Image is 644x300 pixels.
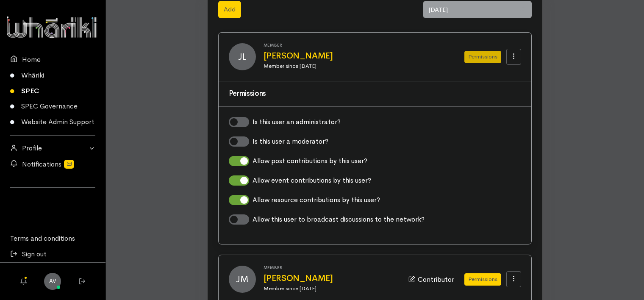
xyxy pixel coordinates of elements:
h3: Permissions [229,90,522,98]
label: Allow resource contributions by this user? [253,195,380,205]
a: AV [44,273,61,290]
label: Allow event contributions by this user? [253,175,371,186]
label: Allow post contributions by this user? [253,156,367,166]
label: Allow this user to broadcast discussions to the network? [253,214,425,225]
span: JM [229,266,256,293]
iframe: LinkedIn Embedded Content [36,193,70,203]
button: Permissions [464,51,501,63]
span: JL [229,43,256,70]
h6: Member [264,265,399,270]
input: Filter... [423,1,515,18]
div: Contributor [408,274,454,285]
small: Member since [DATE] [264,285,316,292]
a: [PERSON_NAME] [264,274,399,283]
button: Add [218,1,241,18]
label: Is this user an administrator? [253,117,341,127]
h6: Member [264,43,444,47]
a: [PERSON_NAME] [264,51,444,61]
label: Is this user a moderator? [253,136,328,147]
small: Member since [DATE] [264,62,316,69]
button: Permissions [464,273,501,286]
